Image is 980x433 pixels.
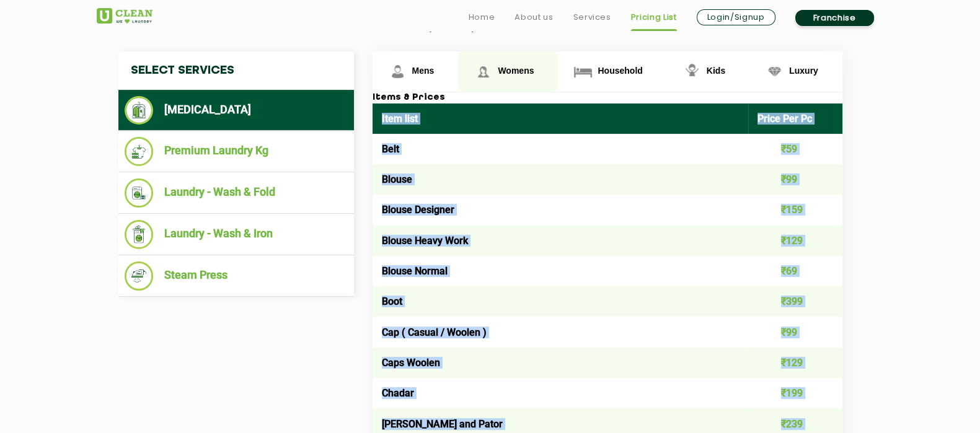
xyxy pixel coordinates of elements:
[373,134,749,164] td: Belt
[748,317,842,347] td: ₹99
[748,195,842,225] td: ₹159
[373,256,749,286] td: Blouse Normal
[373,195,749,225] td: Blouse Designer
[795,10,874,26] a: Franchise
[373,317,749,347] td: Cap ( Casual / Woolen )
[373,103,749,134] th: Item list
[748,225,842,256] td: ₹129
[125,178,348,208] li: Laundry - Wash & Fold
[125,220,348,249] li: Laundry - Wash & Iron
[125,178,154,208] img: Laundry - Wash & Fold
[373,92,842,103] h3: Items & Prices
[412,66,435,76] span: Mens
[707,66,725,76] span: Kids
[373,286,749,317] td: Boot
[387,61,408,82] img: Mens
[97,8,152,24] img: UClean Laundry and Dry Cleaning
[118,51,354,90] h4: Select Services
[631,10,677,25] a: Pricing List
[125,261,348,291] li: Steam Press
[748,286,842,317] td: ₹399
[748,134,842,164] td: ₹59
[373,378,749,408] td: Chadar
[373,164,749,195] td: Blouse
[573,10,611,25] a: Services
[514,10,553,25] a: About us
[748,103,842,134] th: Price Per Pc
[125,261,154,291] img: Steam Press
[764,61,785,82] img: Luxury
[373,348,749,378] td: Caps Woolen
[697,9,775,25] a: Login/Signup
[125,220,154,249] img: Laundry - Wash & Iron
[748,378,842,408] td: ₹199
[469,10,495,25] a: Home
[598,66,642,76] span: Household
[748,164,842,195] td: ₹99
[125,137,154,166] img: Premium Laundry Kg
[125,137,348,166] li: Premium Laundry Kg
[498,66,534,76] span: Womens
[681,61,703,82] img: Kids
[572,61,594,82] img: Household
[748,348,842,378] td: ₹129
[125,96,154,125] img: Dry Cleaning
[789,66,818,76] span: Luxury
[125,96,348,125] li: [MEDICAL_DATA]
[472,61,494,82] img: Womens
[748,256,842,286] td: ₹69
[373,225,749,256] td: Blouse Heavy Work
